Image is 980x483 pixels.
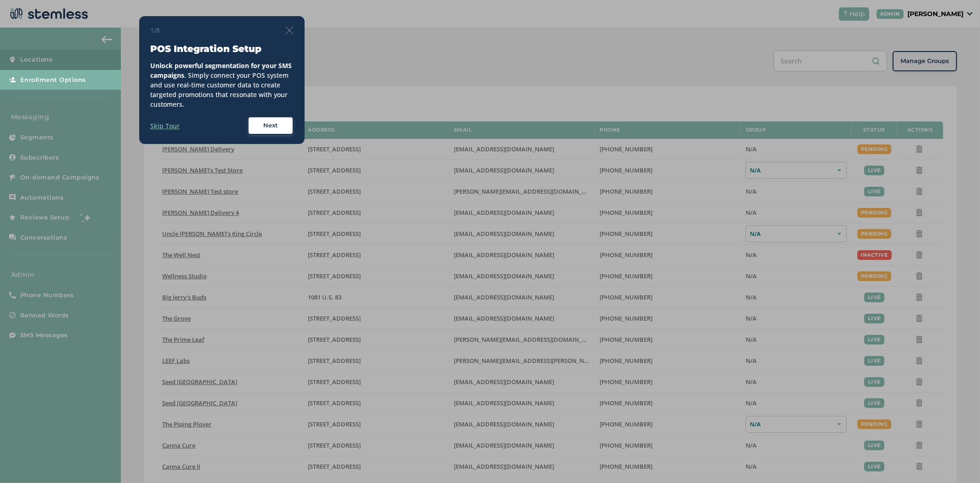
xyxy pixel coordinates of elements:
[150,25,160,35] span: 1/8
[150,121,180,131] label: Skip Tour
[263,121,278,130] span: Next
[285,26,294,34] img: icon-close-thin-accent-606ae9a3.svg
[150,61,292,80] strong: Unlock powerful segmentation for your SMS campaigns
[150,61,294,109] div: . Simply connect your POS system and use real-time customer data to create targeted promotions th...
[248,116,294,135] button: Next
[20,75,86,85] span: Enrollment Options
[150,42,294,55] h3: POS Integration Setup
[934,439,980,483] iframe: Chat Widget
